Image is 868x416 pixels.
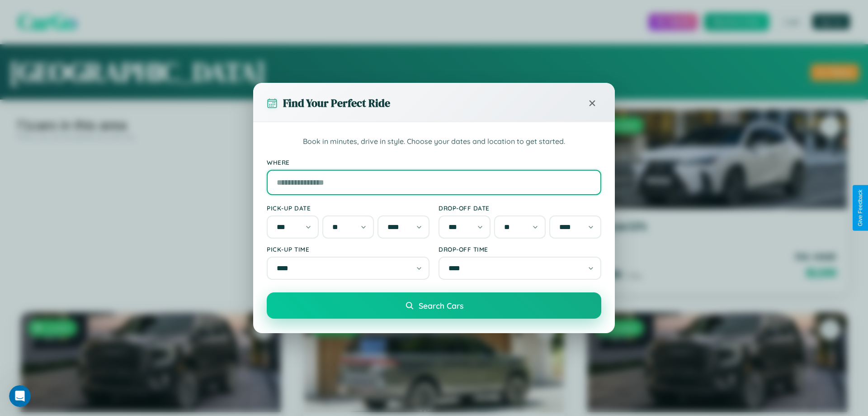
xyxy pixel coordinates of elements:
[283,96,390,110] h3: Find Your Perfect Ride
[267,158,601,166] label: Where
[419,301,463,311] span: Search Cars
[439,245,601,253] label: Drop-off Time
[267,245,429,253] label: Pick-up Time
[267,204,429,212] label: Pick-up Date
[267,292,601,319] button: Search Cars
[439,204,601,212] label: Drop-off Date
[267,136,601,148] p: Book in minutes, drive in style. Choose your dates and location to get started.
